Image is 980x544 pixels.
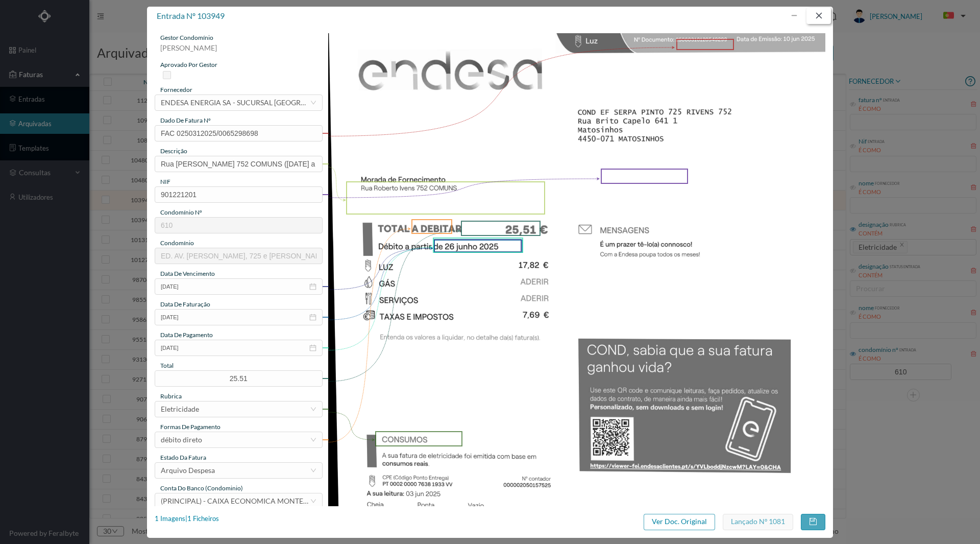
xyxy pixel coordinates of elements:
[161,463,215,478] div: Arquivo Despesa
[310,100,316,106] i: icon: down
[160,61,217,68] span: aprovado por gestor
[310,467,316,474] i: icon: down
[160,147,187,155] span: descrição
[161,432,202,447] div: débito direto
[160,300,210,308] span: data de faturação
[309,314,316,321] i: icon: calendar
[161,401,199,417] div: Eletricidade
[161,95,310,110] div: ENDESA ENERGIA SA - SUCURSAL PORTUGAL
[155,514,219,524] div: 1 Imagens | 1 Ficheiros
[160,116,211,124] span: dado de fatura nº
[160,454,206,461] span: estado da fatura
[160,331,213,339] span: data de pagamento
[160,239,194,247] span: condomínio
[155,42,323,60] div: [PERSON_NAME]
[160,362,174,369] span: total
[644,514,715,530] button: Ver Doc. Original
[161,496,398,505] span: (PRINCIPAL) - CAIXA ECONOMICA MONTEPIO GERAL ([FINANCIAL_ID])
[160,392,182,400] span: rubrica
[309,344,316,351] i: icon: calendar
[309,283,316,290] i: icon: calendar
[160,34,213,41] span: gestor condomínio
[160,484,243,492] span: conta do banco (condominio)
[310,406,316,412] i: icon: down
[160,270,215,277] span: data de vencimento
[160,178,170,185] span: NIF
[723,514,793,530] button: Lançado nº 1081
[160,423,220,431] span: Formas de Pagamento
[160,208,202,216] span: condomínio nº
[160,86,192,93] span: fornecedor
[935,8,970,25] button: PT
[310,437,316,443] i: icon: down
[310,498,316,504] i: icon: down
[157,11,225,20] span: entrada nº 103949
